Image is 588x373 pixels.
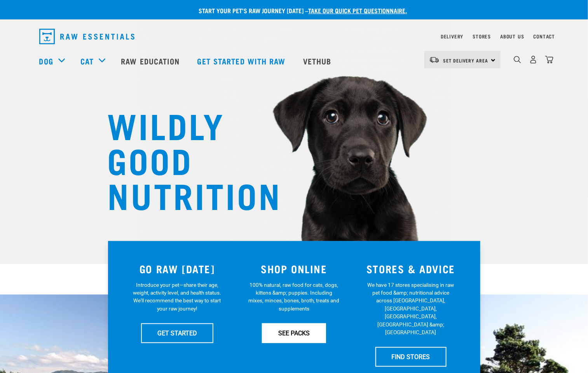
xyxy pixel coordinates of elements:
a: Get started with Raw [190,45,295,76]
img: user.png [529,56,537,64]
a: take our quick pet questionnaire. [309,9,407,12]
a: About Us [500,35,524,38]
img: van-moving.png [429,56,440,63]
a: Dog [39,55,53,67]
a: SEE PACKS [262,323,326,343]
span: Set Delivery Area [443,59,489,62]
p: We have 17 stores specialising in raw pet food &amp; nutritional advice across [GEOGRAPHIC_DATA],... [365,281,457,337]
a: Delivery [441,35,463,38]
a: Cat [80,55,94,67]
h1: WILDLY GOOD NUTRITION [108,107,263,212]
h3: SHOP ONLINE [240,263,348,275]
h3: GO RAW [DATE] [124,263,231,275]
h3: STORES & ADVICE [357,263,465,275]
img: Raw Essentials Logo [39,29,134,44]
a: Stores [473,35,491,38]
p: 100% natural, raw food for cats, dogs, kittens &amp; puppies. Including mixes, minces, bones, bro... [248,281,340,313]
a: GET STARTED [141,323,213,343]
a: Raw Education [113,45,189,76]
a: Vethub [295,45,341,76]
a: Contact [534,35,555,38]
p: Introduce your pet—share their age, weight, activity level, and health status. We'll recommend th... [131,281,223,313]
img: home-icon-1@2x.png [514,56,521,63]
img: home-icon@2x.png [545,56,553,64]
nav: dropdown navigation [33,26,555,47]
a: FIND STORES [375,347,447,366]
